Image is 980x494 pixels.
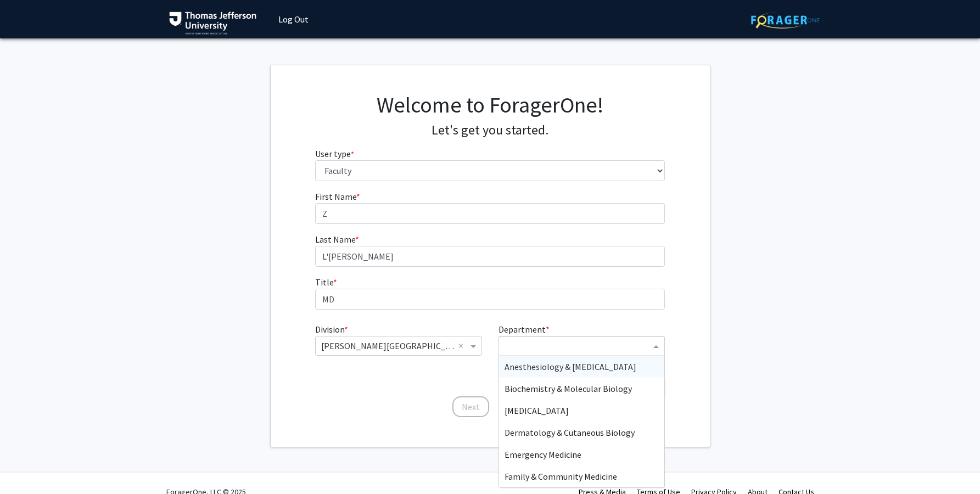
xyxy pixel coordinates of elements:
img: Thomas Jefferson University Logo [169,12,257,35]
button: Next [452,396,489,417]
iframe: Chat [8,445,47,486]
span: Title [315,277,333,288]
span: [MEDICAL_DATA] [505,405,569,416]
ng-select: Department [499,336,665,356]
span: Emergency Medicine [505,449,581,460]
span: First Name [315,191,356,202]
ng-dropdown-panel: Options list [499,355,665,488]
h1: Welcome to ForagerOne! [315,92,665,118]
label: User type [315,147,354,160]
span: Anesthesiology & [MEDICAL_DATA] [505,361,636,372]
div: Department [490,323,673,369]
span: Biochemistry & Molecular Biology [505,383,632,394]
span: Family & Community Medicine [505,471,617,482]
ng-select: Division [315,336,481,356]
h4: Let's get you started. [315,122,665,138]
img: ForagerOne Logo [751,12,820,29]
span: Dermatology & Cutaneous Biology [505,427,635,438]
span: Clear all [458,339,468,352]
span: Last Name [315,234,355,245]
div: Division [307,323,490,369]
